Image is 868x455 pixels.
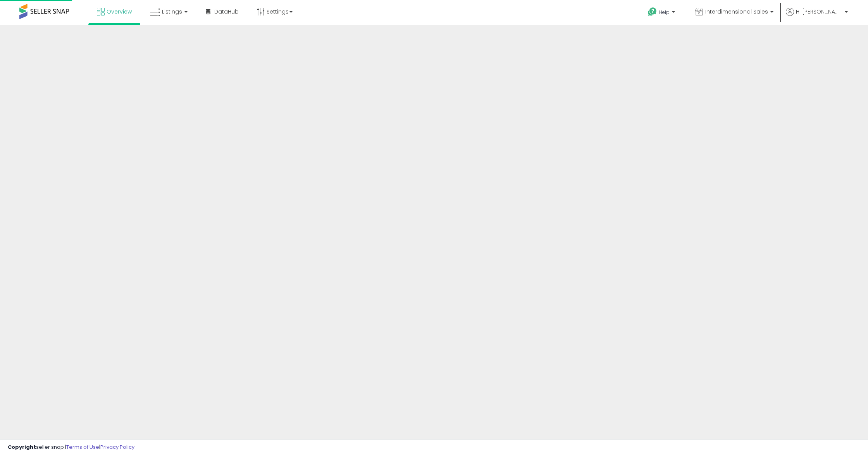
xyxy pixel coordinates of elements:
[796,8,842,16] span: Hi [PERSON_NAME]
[214,8,239,16] span: DataHub
[648,7,657,17] i: Get Help
[642,1,683,25] a: Help
[786,8,848,25] a: Hi [PERSON_NAME]
[705,8,768,16] span: Interdimensional Sales
[162,8,182,16] span: Listings
[107,8,132,16] span: Overview
[659,9,670,16] span: Help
